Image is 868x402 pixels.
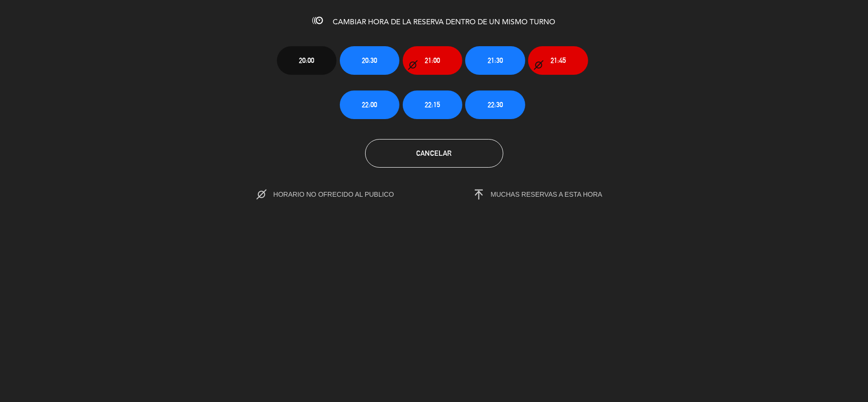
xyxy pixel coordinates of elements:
[551,55,566,66] span: 21:45
[528,46,588,75] button: 21:45
[273,191,414,198] span: HORARIO NO OFRECIDO AL PUBLICO
[299,55,314,66] span: 20:00
[425,99,440,110] span: 22:15
[403,90,462,119] button: 22:15
[491,191,602,198] span: MUCHAS RESERVAS A ESTA HORA
[465,90,525,119] button: 22:30
[417,149,452,157] span: Cancelar
[340,46,399,75] button: 20:30
[340,90,399,119] button: 22:00
[362,55,377,66] span: 20:30
[425,55,440,66] span: 21:00
[488,55,503,66] span: 21:30
[362,99,377,110] span: 22:00
[403,46,462,75] button: 21:00
[488,99,503,110] span: 22:30
[277,46,337,75] button: 20:00
[365,139,503,168] button: Cancelar
[465,46,525,75] button: 21:30
[333,19,556,26] span: CAMBIAR HORA DE LA RESERVA DENTRO DE UN MISMO TURNO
